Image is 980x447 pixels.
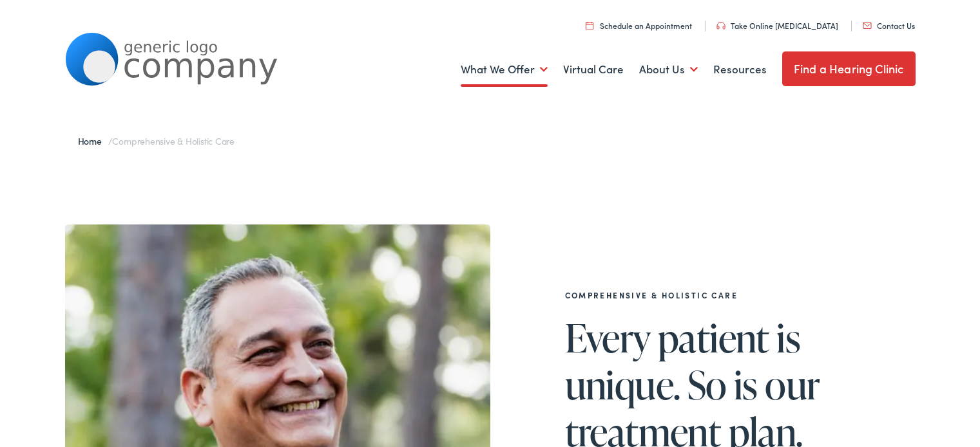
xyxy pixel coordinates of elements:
a: Schedule an Appointment [586,20,692,31]
span: our [765,363,820,406]
span: Comprehensive & Holistic Care [112,134,235,147]
h2: Comprehensive & Holistic Care [565,291,874,300]
span: unique. [565,363,680,406]
a: Resources [713,46,767,93]
a: Virtual Care [563,46,624,93]
span: patient [658,316,769,359]
a: What We Offer [461,46,548,93]
span: is [734,363,758,406]
img: utility icon [716,22,725,30]
span: So [687,363,727,406]
a: Contact Us [863,20,915,31]
a: Home [78,134,108,147]
span: is [776,316,800,359]
a: About Us [639,46,698,93]
a: Take Online [MEDICAL_DATA] [716,20,838,31]
img: utility icon [586,21,593,30]
span: / [78,134,235,147]
span: Every [565,316,651,359]
img: utility icon [863,23,872,29]
a: Find a Hearing Clinic [782,51,916,86]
